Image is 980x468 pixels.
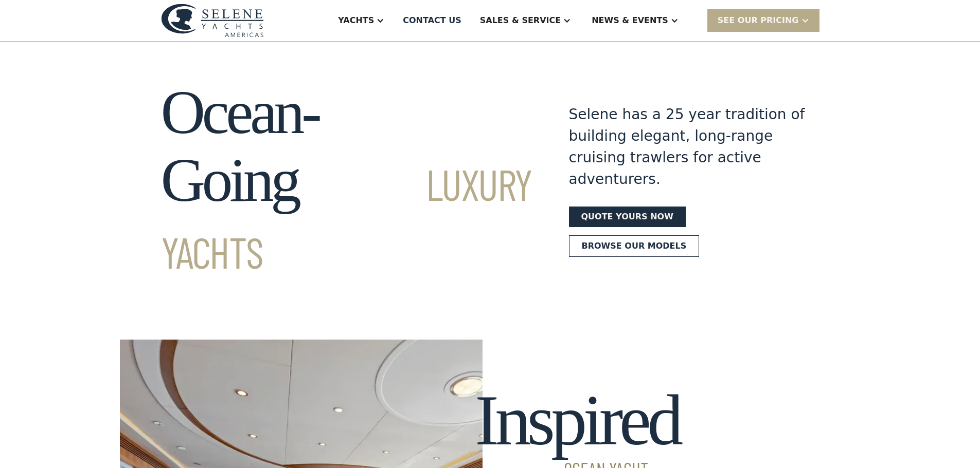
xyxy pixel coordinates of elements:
[403,14,461,27] div: Contact US
[161,4,264,37] img: logo
[338,14,374,27] div: Yachts
[161,79,532,282] h1: Ocean-Going
[569,235,700,257] a: Browse our models
[718,14,799,27] div: SEE Our Pricing
[161,158,532,277] span: Luxury Yachts
[592,14,668,27] div: News & EVENTS
[569,104,806,190] div: Selene has a 25 year tradition of building elegant, long-range cruising trawlers for active adven...
[569,207,686,227] a: Quote yours now
[480,14,561,27] div: Sales & Service
[707,9,819,31] div: SEE Our Pricing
